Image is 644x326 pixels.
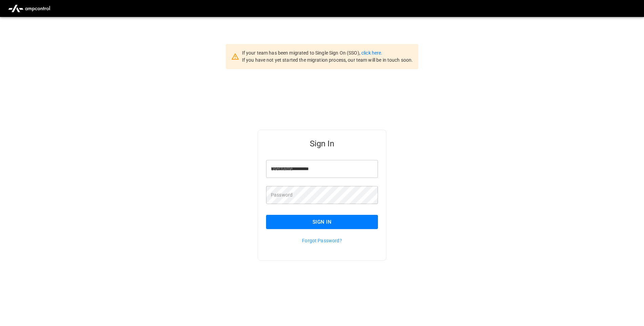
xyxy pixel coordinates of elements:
span: If you have not yet started the migration process, our team will be in touch soon. [242,57,413,63]
button: Sign In [266,215,378,229]
a: click here. [361,50,382,56]
h5: Sign In [266,138,378,149]
p: Forgot Password? [266,237,378,244]
span: If your team has been migrated to Single Sign On (SSO), [242,50,361,56]
img: ampcontrol.io logo [5,2,53,15]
